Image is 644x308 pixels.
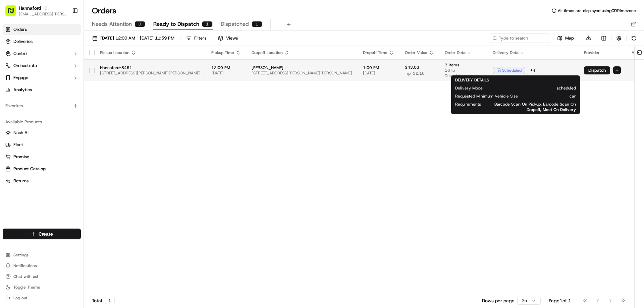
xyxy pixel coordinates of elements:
h1: Orders [92,5,116,16]
span: Knowledge Base [13,97,51,104]
button: Orchestrate [3,60,81,71]
span: Delivery Mode [455,85,483,91]
span: Returns [13,178,29,184]
span: [DATE] [363,70,394,76]
span: [PERSON_NAME] [252,65,352,70]
span: Orders [13,26,27,33]
span: Engage [13,75,28,81]
span: Promise [13,154,29,160]
div: Dropoff Location [252,50,352,55]
span: Orchestrate [13,63,37,69]
span: $43.03 [405,65,419,70]
input: Got a question? Start typing here... [17,43,121,50]
div: 0 [135,21,145,27]
div: Dropoff Time [363,50,394,55]
span: Toggle Theme [13,285,40,290]
button: Map [553,34,578,42]
a: Nash AI [5,130,78,136]
input: Type to search [490,34,550,43]
span: Fleet [13,142,23,148]
span: Pylon [67,114,81,119]
span: [DATE] [211,70,241,76]
button: Engage [3,72,81,83]
span: 1:00 PM [363,65,394,70]
img: 1736555255976-a54dd68f-1ca7-489b-9aae-adbdc363a1c4 [7,64,19,76]
p: Rows per page [482,297,515,304]
span: Product Catalog [13,166,46,172]
a: Fleet [5,142,78,148]
button: Fleet [3,139,81,150]
button: [EMAIL_ADDRESS][PERSON_NAME][DOMAIN_NAME] [19,11,67,17]
button: Settings [3,250,81,260]
span: 12:00 PM [211,65,241,70]
span: Requirements [455,102,481,107]
span: Hannaford-8451 [100,65,201,70]
button: Hannaford[EMAIL_ADDRESS][PERSON_NAME][DOMAIN_NAME] [3,3,69,19]
a: 📗Knowledge Base [4,95,54,107]
div: Total [92,297,115,304]
span: Views [226,35,238,41]
div: Pickup Location [100,50,201,55]
div: Available Products [3,117,81,127]
button: Product Catalog [3,164,81,174]
button: Returns [3,176,81,186]
span: Description: grocery bags [445,73,482,78]
button: Chat with us! [3,272,81,281]
span: scheduled [493,85,576,91]
span: DELIVERY DETAILS [455,77,489,83]
button: Create [3,229,81,239]
span: Dispatched [221,20,249,28]
span: Map [565,35,574,41]
span: [DATE] 12:00 AM - [DATE] 11:59 PM [100,35,174,41]
span: 3 items [445,62,482,68]
span: Chat with us! [13,274,38,279]
span: [STREET_ADDRESS][PERSON_NAME][PERSON_NAME] [252,70,352,76]
div: Start new chat [23,64,110,71]
a: Promise [5,154,78,160]
div: Delivery Details [493,50,573,55]
div: 📗 [7,98,12,103]
div: 1 [105,297,115,304]
span: 16 lb [445,68,482,73]
button: Views [215,34,241,43]
button: Dispatch [584,66,610,74]
a: Product Catalog [5,166,78,172]
a: Powered byPylon [47,113,81,119]
button: Notifications [3,261,81,270]
span: All times are displayed using CDT timezone [558,8,636,13]
span: Control [13,51,28,57]
span: Deliveries [13,39,33,45]
button: [DATE] 12:00 AM - [DATE] 11:59 PM [89,34,177,43]
button: Log out [3,293,81,303]
div: We're available if you need us! [23,71,85,76]
span: API Documentation [63,97,108,104]
span: Tip: $2.16 [405,71,425,76]
button: Refresh [629,34,639,43]
button: Filters [183,34,209,43]
a: Analytics [3,84,81,95]
div: Provider [584,50,621,55]
button: Toggle Theme [3,283,81,292]
div: Page 1 of 1 [549,297,571,304]
span: Ready to Dispatch [153,20,199,28]
div: 1 [202,21,213,27]
div: Favorites [3,101,81,111]
span: Requested Minimum Vehicle Size [455,94,518,99]
img: Nash [7,7,20,20]
span: Settings [13,252,29,258]
div: 💻 [57,98,62,103]
span: car [529,94,576,99]
p: Welcome 👋 [7,27,122,38]
a: 💻API Documentation [54,95,110,107]
span: Notifications [13,263,37,268]
div: + 4 [527,67,539,74]
div: 1 [252,21,262,27]
span: scheduled [502,68,522,73]
button: Hannaford [19,5,41,11]
button: Start new chat [114,66,122,74]
div: Pickup Time [211,50,241,55]
span: Needs Attention [92,20,132,28]
button: Control [3,48,81,59]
